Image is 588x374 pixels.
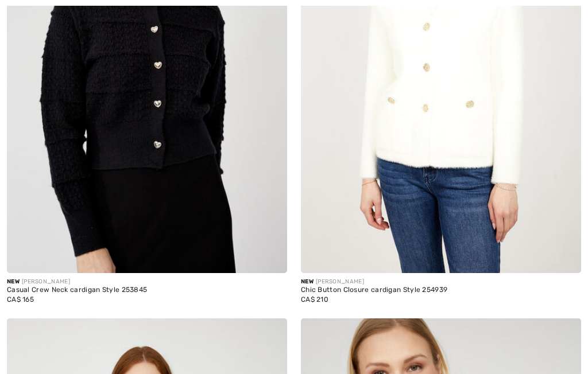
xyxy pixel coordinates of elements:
div: [PERSON_NAME] [301,278,581,286]
span: New [301,278,314,285]
div: Chic Button Closure cardigan Style 254939 [301,286,581,294]
span: New [7,278,20,285]
span: CA$ 165 [7,295,34,303]
span: CA$ 210 [301,295,328,303]
div: Casual Crew Neck cardigan Style 253845 [7,286,287,294]
div: [PERSON_NAME] [7,278,287,286]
